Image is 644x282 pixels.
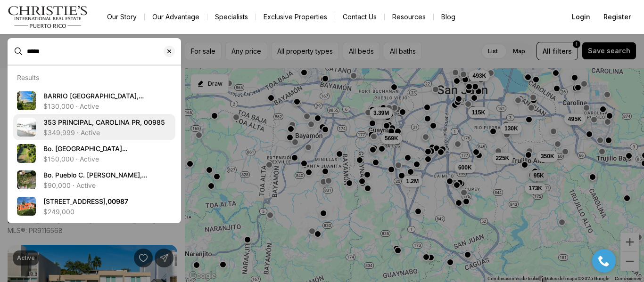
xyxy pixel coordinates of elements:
[566,8,596,26] button: Login
[335,10,384,24] button: Contact Us
[145,10,207,24] a: Our Advantage
[13,140,175,167] a: View details: Bo. Carruzo SECTOR LAS FLORES
[603,13,631,21] span: Register
[256,10,335,24] a: Exclusive Properties
[99,10,144,24] a: Our Story
[43,171,147,188] span: Bo. Pueblo C. [PERSON_NAME], CAROLINA PR, 00985
[13,167,175,193] a: View details: Bo. Pueblo C. PEDRO ARZUAGA
[43,182,96,189] p: $90,000 · Active
[13,114,175,140] a: View details: 353 PRINCIPAL
[43,129,100,137] p: $349,999 · Active
[43,103,99,110] p: $130,000 · Active
[17,73,39,81] p: Results
[13,88,175,114] a: View details: BARRIO CACAO
[207,10,256,24] a: Specialists
[385,10,433,24] a: Resources
[43,197,128,205] span: [STREET_ADDRESS],
[43,92,144,109] span: BARRIO [GEOGRAPHIC_DATA], [GEOGRAPHIC_DATA],
[8,6,88,28] img: logo
[572,13,590,21] span: Login
[43,155,99,163] p: $150,000 · Active
[13,193,175,219] a: View details: Lot 49 7TH STREET, SAINT JUST WD
[43,145,133,171] span: Bo. [GEOGRAPHIC_DATA][PERSON_NAME], [GEOGRAPHIC_DATA],
[164,39,181,64] button: Clear search input
[107,197,128,205] b: 00987
[598,8,636,26] button: Register
[43,118,165,126] span: 353 PRINCIPAL, CAROLINA PR, 00985
[434,10,463,24] a: Blog
[43,208,74,216] p: $249,000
